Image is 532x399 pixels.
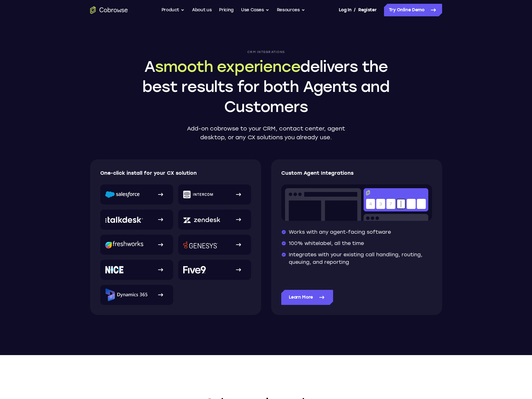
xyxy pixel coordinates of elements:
[277,4,305,16] button: Resources
[281,228,432,236] li: Works with any agent-facing software
[90,6,128,14] a: Go to the home page
[241,4,269,16] button: Use Cases
[183,216,220,223] img: Zendesk logo
[100,184,173,205] a: Salesforce logo
[100,285,173,305] a: Microsoft Dynamics 365 logo
[354,6,356,14] span: /
[105,241,143,248] img: Freshworks logo
[281,169,432,177] p: Custom Agent Integrations
[105,266,123,274] img: NICE logo
[281,251,432,266] li: Integrates with your existing call handling, routing, queuing, and reporting
[100,260,173,280] a: NICE logo
[183,266,206,274] img: Five9 logo
[155,57,300,76] span: smooth experience
[105,216,143,223] img: Talkdesk logo
[219,4,233,16] a: Pricing
[140,56,392,117] h1: A delivers the best results for both Agents and Customers
[184,124,348,142] p: Add-on cobrowse to your CRM, contact center, agent desktop, or any CX solutions you already use.
[281,184,432,221] img: Co-browse code entry input
[358,4,376,16] a: Register
[100,235,173,255] a: Freshworks logo
[178,184,251,205] a: Intercom logo
[162,4,185,16] button: Product
[281,240,432,247] li: 100% whitelabel, all the time
[281,290,333,305] a: Learn More
[100,169,251,177] p: One-click install for your CX solution
[178,235,251,255] a: Genesys logo
[140,50,392,54] p: CRM Integrations
[100,210,173,230] a: Talkdesk logo
[183,191,213,198] img: Intercom logo
[178,260,251,280] a: Five9 logo
[105,191,140,198] img: Salesforce logo
[105,289,147,301] img: Microsoft Dynamics 365 logo
[339,4,351,16] a: Log In
[178,210,251,230] a: Zendesk logo
[384,4,442,16] a: Try Online Demo
[192,4,211,16] a: About us
[183,241,218,248] img: Genesys logo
